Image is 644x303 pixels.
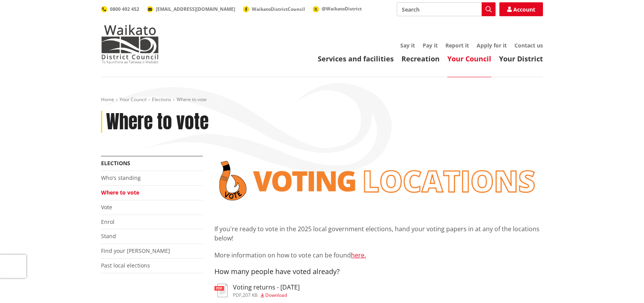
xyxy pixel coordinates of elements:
span: Download [265,292,287,298]
h1: Where to vote [106,111,209,133]
a: Report it [445,42,469,49]
a: Elections [101,159,130,167]
a: Find your [PERSON_NAME] [101,247,170,254]
span: 207 KB [243,292,258,298]
a: Past local elections [101,262,150,269]
img: voting locations banner [214,156,543,205]
a: Recreation [401,54,440,63]
span: 0800 492 452 [110,6,139,12]
a: Your Council [120,96,147,103]
a: @WaikatoDistrict [313,5,362,12]
span: @WaikatoDistrict [322,5,362,12]
input: Search input [397,2,496,16]
h4: How many people have voted already? [214,267,543,276]
a: here. [351,251,366,259]
p: If you're ready to vote in the 2025 local government elections, hand your voting papers in at any... [214,224,543,243]
a: Enrol [101,218,115,225]
a: Services and facilities [318,54,394,63]
nav: breadcrumb [101,96,543,103]
h3: Voting returns - [DATE] [233,284,300,291]
div: , [233,293,300,298]
a: Your District [499,54,543,63]
a: Who's standing [101,174,141,181]
span: pdf [233,292,241,298]
a: Apply for it [477,42,507,49]
p: More information on how to vote can be found [214,251,543,260]
a: Account [499,2,543,16]
span: WaikatoDistrictCouncil [252,6,305,12]
a: WaikatoDistrictCouncil [243,6,305,12]
a: Pay it [423,42,438,49]
a: Where to vote [101,189,139,196]
a: Contact us [514,42,543,49]
a: Vote [101,203,112,211]
img: Waikato District Council - Te Kaunihera aa Takiwaa o Waikato [101,25,159,63]
a: Home [101,96,114,103]
a: [EMAIL_ADDRESS][DOMAIN_NAME] [147,6,235,12]
a: Your Council [447,54,491,63]
a: Say it [400,42,415,49]
a: Stand [101,232,116,240]
a: 0800 492 452 [101,6,139,12]
span: Where to vote [177,96,207,103]
a: Voting returns - [DATE] pdf,207 KB Download [214,284,300,298]
img: document-pdf.svg [214,284,228,297]
span: [EMAIL_ADDRESS][DOMAIN_NAME] [156,6,235,12]
a: Elections [152,96,171,103]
